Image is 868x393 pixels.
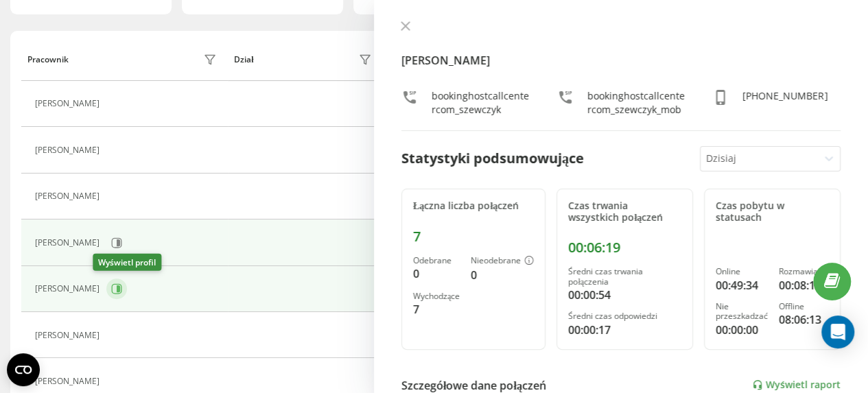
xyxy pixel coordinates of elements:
[779,267,829,276] div: Rozmawia
[7,353,40,386] button: Open CMP widget
[35,99,103,108] div: [PERSON_NAME]
[413,228,534,245] div: 7
[742,89,828,117] div: [PHONE_NUMBER]
[471,256,534,267] div: Nieodebrane
[568,267,681,287] div: Średni czas trwania połączenia
[779,311,829,328] div: 08:06:13
[35,284,103,294] div: [PERSON_NAME]
[568,311,681,321] div: Średni czas odpowiedzi
[471,267,534,283] div: 0
[35,191,103,201] div: [PERSON_NAME]
[93,254,161,271] div: Wyświetl profil
[401,52,841,69] h4: [PERSON_NAME]
[432,89,530,117] div: bookinghostcallcentercom_szewczyk
[716,302,768,322] div: Nie przeszkadzać
[568,322,681,338] div: 00:00:17
[587,89,685,117] div: bookinghostcallcentercom_szewczyk_mob
[401,148,584,169] div: Statystyki podsumowujące
[413,301,460,318] div: 7
[568,287,681,303] div: 00:00:54
[568,200,681,224] div: Czas trwania wszystkich połączeń
[779,302,829,311] div: Offline
[413,200,534,212] div: Łączna liczba połączeń
[35,377,103,386] div: [PERSON_NAME]
[568,239,681,256] div: 00:06:19
[27,55,69,64] div: Pracownik
[413,265,460,282] div: 0
[821,315,854,348] div: Open Intercom Messenger
[35,238,103,248] div: [PERSON_NAME]
[716,267,768,276] div: Online
[716,277,768,294] div: 00:49:34
[413,256,460,265] div: Odebrane
[35,331,103,340] div: [PERSON_NAME]
[779,277,829,294] div: 00:08:14
[234,55,253,64] div: Dział
[413,291,460,301] div: Wychodzące
[35,145,103,155] div: [PERSON_NAME]
[752,379,841,391] a: Wyświetl raport
[716,200,829,224] div: Czas pobytu w statusach
[716,322,768,338] div: 00:00:00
